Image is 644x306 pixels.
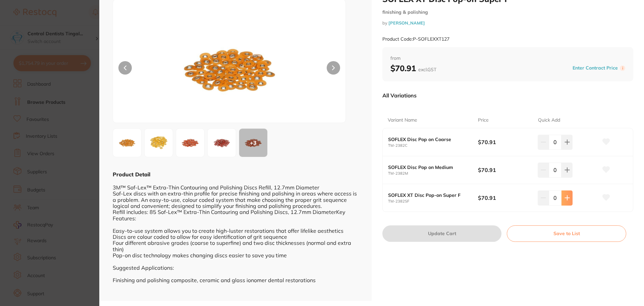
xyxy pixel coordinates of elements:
img: ODJGLmpwZw [115,131,139,155]
b: SOFLEX Disc Pop on Coarse [388,137,469,142]
b: $70.91 [390,63,436,73]
b: $70.91 [478,166,532,174]
b: SOFLEX Disc Pop on Medium [388,165,469,170]
b: $70.91 [478,138,532,146]
p: Quick Add [538,117,560,124]
img: ODJDLmpwZw [210,131,234,155]
img: ODJNLmpwZw [178,131,202,155]
button: Update Cart [382,225,501,242]
p: Variant Name [388,117,417,124]
button: +3 [239,128,268,157]
button: Enter Contract Price [571,65,620,71]
small: finishing & polishing [382,9,633,15]
b: Product Detail [113,171,150,178]
p: All Variations [382,92,417,99]
b: SOFLEX XT Disc Pop-on Super F [388,192,469,198]
a: [PERSON_NAME] [388,20,425,26]
span: excl. GST [418,67,436,73]
button: Save to List [507,225,626,242]
div: + 3 [239,129,267,157]
small: TM-2382M [388,171,478,176]
small: TM-2382SF [388,199,478,204]
small: TM-2382C [388,143,478,148]
span: from [390,55,625,62]
div: 3M™ Sof-Lex™ Extra-Thin Contouring and Polishing Discs Refill, 12.7mm Diameter Sof-Lex discs with... [113,178,358,295]
b: $70.91 [478,194,532,202]
label: i [620,65,625,71]
p: Price [478,117,489,124]
img: ODJTRi5qcGc [147,131,171,155]
img: ODJGLmpwZw [160,16,299,123]
small: by [382,20,633,26]
small: Product Code: P-SOFLEXXT127 [382,36,449,42]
